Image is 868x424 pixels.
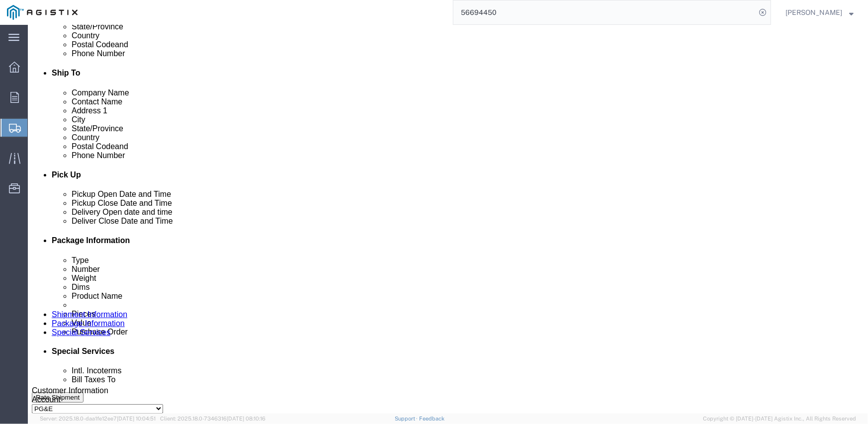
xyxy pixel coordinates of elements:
[785,6,854,18] button: [PERSON_NAME]
[453,0,756,24] input: Search for shipment number, reference number
[703,415,856,423] span: Copyright © [DATE]-[DATE] Agistix Inc., All Rights Reserved
[227,416,265,422] span: [DATE] 08:10:16
[160,416,265,422] span: Client: 2025.18.0-7346316
[40,416,156,422] span: Server: 2025.18.0-daa1fe12ee7
[419,416,444,422] a: Feedback
[785,7,842,18] span: Chantelle Bower
[395,416,420,422] a: Support
[7,5,78,20] img: logo
[28,25,868,414] iframe: FS Legacy Container
[117,416,156,422] span: [DATE] 10:04:51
